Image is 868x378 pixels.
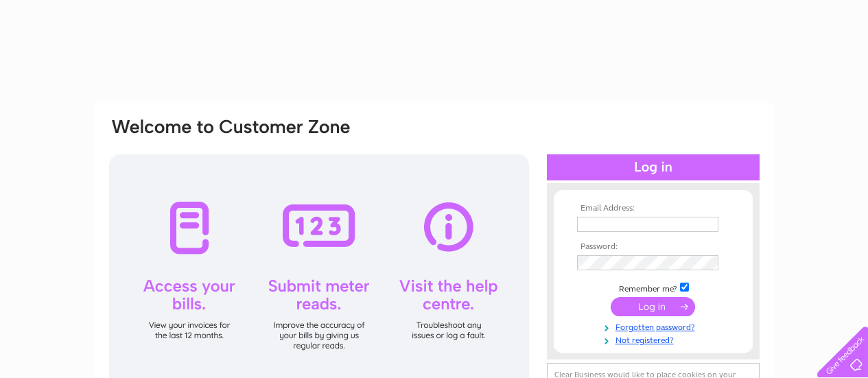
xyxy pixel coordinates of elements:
th: Email Address: [574,204,733,213]
a: Forgotten password? [577,320,733,333]
td: Remember me? [574,281,733,294]
input: Submit [611,297,695,316]
th: Password: [574,242,733,252]
a: Not registered? [577,333,733,346]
